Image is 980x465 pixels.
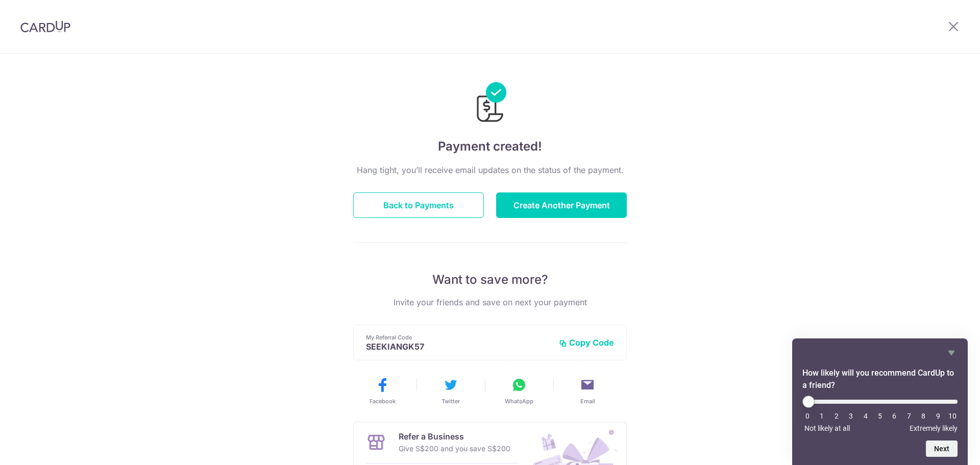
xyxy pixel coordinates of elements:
li: 4 [861,412,871,420]
span: Twitter [442,397,460,405]
li: 5 [875,412,885,420]
p: Hang tight, you’ll receive email updates on the status of the payment. [353,164,627,176]
li: 2 [831,412,842,420]
p: My Referral Code [366,333,551,341]
button: Back to Payments [353,192,484,218]
button: Create Another Payment [496,192,627,218]
span: Email [580,397,595,405]
li: 7 [904,412,914,420]
button: Facebook [352,377,412,405]
button: Twitter [421,377,481,405]
img: CardUp [20,20,70,33]
button: Copy Code [559,337,614,348]
h4: Payment created! [353,137,627,156]
h2: How likely will you recommend CardUp to a friend? Select an option from 0 to 10, with 0 being Not... [802,367,958,391]
li: 9 [933,412,943,420]
li: 3 [846,412,856,420]
span: Facebook [370,397,396,405]
span: WhatsApp [505,397,533,405]
button: WhatsApp [489,377,549,405]
span: Extremely likely [910,424,958,432]
p: Refer a Business [399,430,510,443]
div: How likely will you recommend CardUp to a friend? Select an option from 0 to 10, with 0 being Not... [802,347,958,457]
span: Not likely at all [804,424,850,432]
li: 1 [817,412,827,420]
p: Want to save more? [353,272,627,288]
div: How likely will you recommend CardUp to a friend? Select an option from 0 to 10, with 0 being Not... [802,396,958,432]
button: Email [557,377,618,405]
p: Give S$200 and you save S$200 [399,443,510,455]
button: Hide survey [945,347,958,359]
p: SEEKIANGK57 [366,341,551,352]
button: Next question [926,440,958,457]
li: 6 [889,412,899,420]
p: Invite your friends and save on next your payment [353,296,627,308]
li: 10 [947,412,958,420]
li: 8 [918,412,928,420]
img: Payments [474,82,506,125]
li: 0 [802,412,813,420]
